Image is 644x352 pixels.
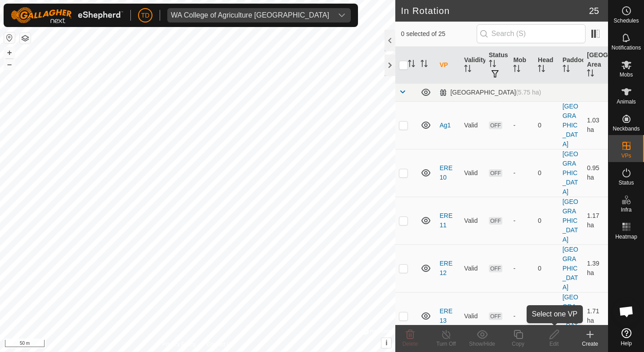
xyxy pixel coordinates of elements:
[563,293,578,338] a: [GEOGRAPHIC_DATA]
[516,89,541,96] span: (5.75 ha)
[563,150,578,195] a: [GEOGRAPHIC_DATA]
[621,207,631,212] span: Infra
[513,311,531,321] div: -
[534,149,559,197] td: 0
[162,340,196,348] a: Privacy Policy
[589,4,599,18] span: 25
[513,121,531,130] div: -
[428,340,464,348] div: Turn Off
[439,164,452,181] a: ERE 10
[461,47,485,84] th: Validity
[587,71,594,78] p-sorticon: Activate to sort
[464,66,471,73] p-sorticon: Activate to sort
[464,340,500,348] div: Show/Hide
[141,11,150,20] span: TD
[439,212,452,229] a: ERE 11
[621,341,632,346] span: Help
[489,312,502,320] span: OFF
[583,197,608,244] td: 1.17 ha
[439,122,451,129] a: Ag1
[477,24,586,43] input: Search (S)
[513,168,531,178] div: -
[583,101,608,149] td: 1.03 ha
[618,180,634,185] span: Status
[612,45,641,50] span: Notifications
[461,149,485,197] td: Valid
[563,66,570,73] p-sorticon: Activate to sort
[534,197,559,244] td: 0
[617,99,636,104] span: Animals
[381,338,391,348] button: i
[615,234,637,239] span: Heatmap
[563,103,578,148] a: [GEOGRAPHIC_DATA]
[489,169,502,177] span: OFF
[436,47,461,84] th: VP
[500,340,536,348] div: Copy
[621,153,631,158] span: VPs
[563,246,578,291] a: [GEOGRAPHIC_DATA]
[534,292,559,340] td: 0
[583,292,608,340] td: 1.71 ha
[4,59,15,70] button: –
[206,340,233,348] a: Contact Us
[439,307,452,324] a: ERE 13
[461,244,485,292] td: Valid
[461,101,485,149] td: Valid
[439,260,452,276] a: ERE 12
[583,47,608,84] th: [GEOGRAPHIC_DATA] Area
[385,339,387,347] span: i
[536,340,572,348] div: Edit
[613,18,639,23] span: Schedules
[485,47,510,84] th: Status
[613,298,640,325] div: Open chat
[4,32,15,43] button: Reset Map
[401,5,589,16] h2: In Rotation
[583,244,608,292] td: 1.39 ha
[439,89,541,96] div: [GEOGRAPHIC_DATA]
[420,61,428,68] p-sorticon: Activate to sort
[461,292,485,340] td: Valid
[167,8,333,23] span: WA College of Agriculture Denmark
[20,33,31,44] button: Map Layers
[510,47,534,84] th: Mob
[489,217,502,225] span: OFF
[401,29,476,39] span: 0 selected of 25
[559,47,584,84] th: Paddock
[563,198,578,243] a: [GEOGRAPHIC_DATA]
[534,47,559,84] th: Head
[534,101,559,149] td: 0
[402,341,418,347] span: Delete
[583,149,608,197] td: 0.95 ha
[613,126,640,131] span: Neckbands
[489,265,502,272] span: OFF
[513,264,531,273] div: -
[513,216,531,226] div: -
[461,197,485,244] td: Valid
[4,47,15,58] button: +
[408,61,415,68] p-sorticon: Activate to sort
[534,244,559,292] td: 0
[171,12,329,19] div: WA College of Agriculture [GEOGRAPHIC_DATA]
[513,66,520,73] p-sorticon: Activate to sort
[489,61,496,68] p-sorticon: Activate to sort
[608,325,644,350] a: Help
[620,72,633,77] span: Mobs
[538,66,545,73] p-sorticon: Activate to sort
[11,7,123,23] img: Gallagher Logo
[572,340,608,348] div: Create
[489,122,502,129] span: OFF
